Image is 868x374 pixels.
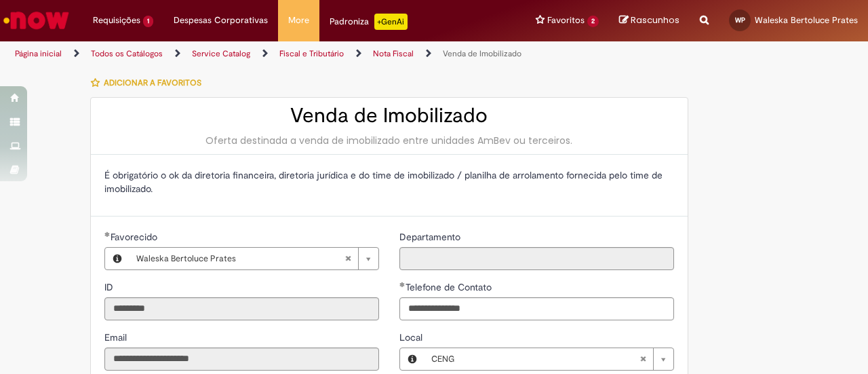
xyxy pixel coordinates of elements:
[104,348,379,371] input: Email
[400,348,425,370] button: Local, Visualizar este registro CENG
[10,41,568,67] ul: Trilhas de página
[374,14,408,30] p: +GenAi
[279,48,344,59] a: Fiscal e Tributário
[174,14,268,27] span: Despesas Corporativas
[130,248,378,269] a: Waleska Bertoluce PratesLimpar campo Favorecido
[399,231,463,243] span: Somente leitura - Departamento
[143,16,153,27] span: 1
[399,331,425,343] span: Local
[104,331,130,343] span: Somente leitura - Email
[399,297,674,320] input: Telefone de Contato
[104,297,379,320] input: ID
[104,168,674,195] p: É obrigatório o ok da diretoria financeira, diretoria jurídica e do time de imobilizado / planilh...
[105,248,130,269] button: Favorecido, Visualizar este registro Waleska Bertoluce Prates
[399,282,406,287] span: Obrigatório Preenchido
[338,248,358,269] abbr: Limpar campo Favorecido
[399,247,674,270] input: Departamento
[104,281,116,293] span: Somente leitura - ID
[1,7,71,34] img: ServiceNow
[619,14,679,27] a: Rascunhos
[104,105,674,127] h2: Venda de Imobilizado
[425,348,673,370] a: CENGLimpar campo Local
[431,348,639,370] span: CENG
[93,14,140,27] span: Requisições
[443,48,521,59] a: Venda de Imobilizado
[104,134,674,147] div: Oferta destinada a venda de imobilizado entre unidades AmBev ou terceiros.
[399,230,463,244] label: Somente leitura - Departamento
[104,77,201,88] span: Adicionar a Favoritos
[104,331,130,344] label: Somente leitura - Email
[15,48,62,59] a: Página inicial
[735,16,745,24] span: WP
[91,48,163,59] a: Todos os Catálogos
[373,48,414,59] a: Nota Fiscal
[104,280,116,294] label: Somente leitura - ID
[631,14,679,26] span: Rascunhos
[755,14,858,26] span: Waleska Bertoluce Prates
[330,14,408,30] div: Padroniza
[104,231,111,237] span: Obrigatório Preenchido
[288,14,309,27] span: More
[406,281,494,293] span: Telefone de Contato
[547,14,585,27] span: Favoritos
[633,348,653,370] abbr: Limpar campo Local
[90,69,209,97] button: Adicionar a Favoritos
[111,231,160,243] span: Necessários - Favorecido
[587,16,599,27] span: 2
[136,248,344,269] span: Waleska Bertoluce Prates
[192,48,250,59] a: Service Catalog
